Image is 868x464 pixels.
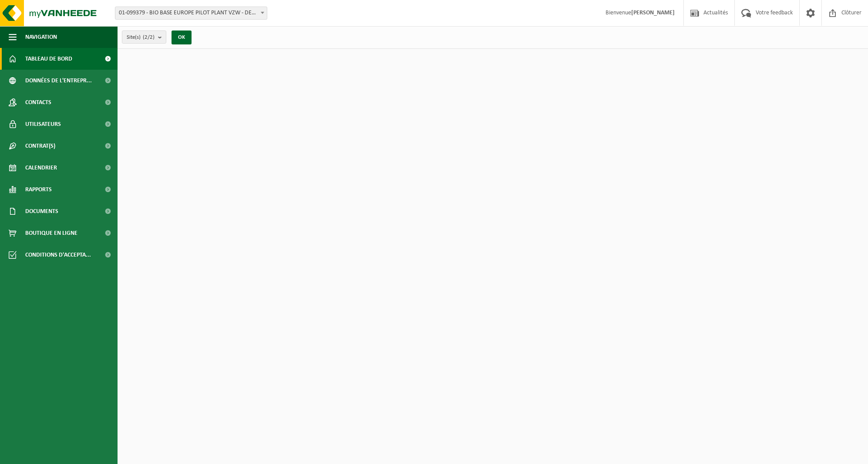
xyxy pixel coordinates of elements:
span: Utilisateurs [25,113,61,135]
span: Calendrier [25,157,57,179]
span: Conditions d'accepta... [25,244,91,266]
span: 01-099379 - BIO BASE EUROPE PILOT PLANT VZW - DESTELDONK [115,7,267,19]
span: Contacts [25,91,51,113]
span: Données de l'entrepr... [25,70,92,91]
span: Navigation [25,26,57,48]
span: Documents [25,200,58,222]
span: Boutique en ligne [25,222,77,244]
span: Site(s) [127,31,155,44]
span: Rapports [25,179,52,200]
span: Tableau de bord [25,48,72,70]
count: (2/2) [143,34,155,40]
button: OK [172,30,192,44]
strong: [PERSON_NAME] [631,10,675,16]
button: Site(s)(2/2) [122,30,166,44]
span: Contrat(s) [25,135,55,157]
span: 01-099379 - BIO BASE EUROPE PILOT PLANT VZW - DESTELDONK [115,7,267,20]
